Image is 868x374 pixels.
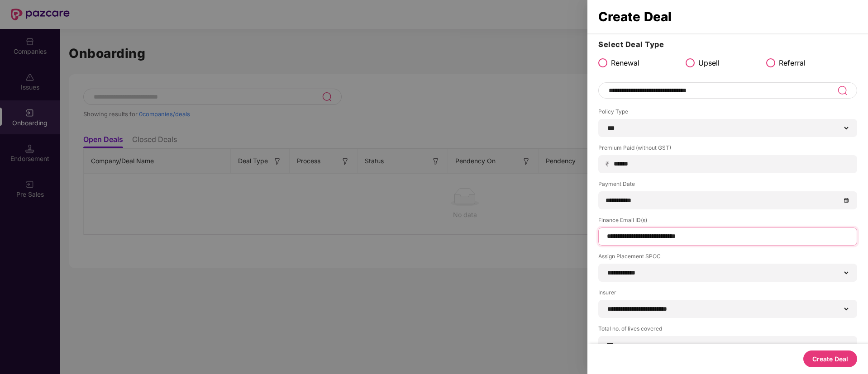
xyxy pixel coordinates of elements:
h3: Select Deal Type [598,39,857,51]
span: Upsell [698,57,720,69]
label: Premium Paid (without GST) [598,144,857,155]
label: Payment Date [598,180,857,191]
label: Finance Email ID(s) [598,216,857,227]
span: Renewal [611,57,639,69]
label: Total no. of lives covered [598,325,857,336]
span: ₹ [606,160,613,168]
label: Policy Type [598,108,857,119]
div: Create Deal [598,12,857,22]
button: Create Deal [803,350,857,367]
label: Insurer [598,289,857,300]
img: svg+xml;base64,PHN2ZyB3aWR0aD0iMjQiIGhlaWdodD0iMjUiIHZpZXdCb3g9IjAgMCAyNCAyNSIgZmlsbD0ibm9uZSIgeG... [837,85,848,96]
label: Assign Placement SPOC [598,252,857,264]
span: Referral [779,57,806,69]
